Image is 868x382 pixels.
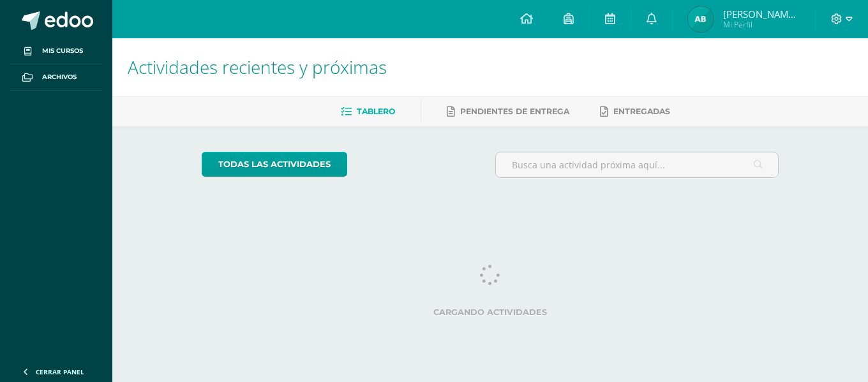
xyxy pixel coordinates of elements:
img: 345e1eacb3c58cc3bd2a5ece63b51f5d.png [688,6,714,32]
span: Entregadas [613,107,670,116]
input: Busca una actividad próxima aquí... [496,152,779,177]
span: Archivos [42,72,77,82]
a: todas las Actividades [202,152,347,177]
a: Archivos [10,64,102,91]
span: Cerrar panel [36,367,84,376]
label: Cargando actividades [202,307,779,317]
span: Tablero [357,107,395,116]
a: Entregadas [600,101,670,122]
a: Mis cursos [10,38,102,64]
a: Pendientes de entrega [447,101,569,122]
span: Pendientes de entrega [460,107,569,116]
span: Mis cursos [42,46,83,56]
span: Mi Perfil [723,19,800,30]
a: Tablero [341,101,395,122]
span: Actividades recientes y próximas [128,55,387,79]
span: [PERSON_NAME][DATE] [723,8,800,20]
